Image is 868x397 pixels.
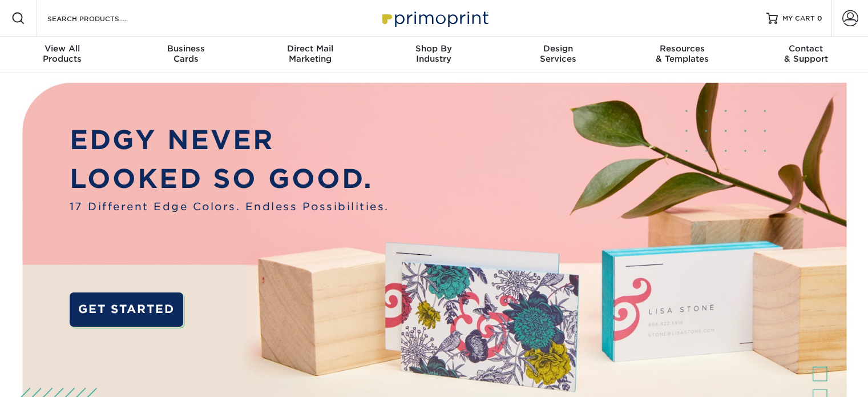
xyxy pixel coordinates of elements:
div: & Templates [620,43,744,64]
a: Contact& Support [744,37,868,73]
a: GET STARTED [70,292,183,327]
p: LOOKED SO GOOD. [70,159,389,198]
span: Contact [744,43,868,54]
span: Resources [620,43,744,54]
div: Industry [372,43,496,64]
a: Direct MailMarketing [248,37,372,73]
img: Primoprint [377,6,491,30]
span: Design [496,43,620,54]
div: Marketing [248,43,372,64]
div: Services [496,43,620,64]
div: & Support [744,43,868,64]
span: MY CART [782,14,815,23]
input: SEARCH PRODUCTS..... [46,11,158,25]
span: Business [124,43,248,54]
a: Resources& Templates [620,37,744,73]
span: 17 Different Edge Colors. Endless Possibilities. [70,199,389,214]
span: Shop By [372,43,496,54]
span: 0 [817,14,822,22]
p: EDGY NEVER [70,121,389,159]
a: DesignServices [496,37,620,73]
div: Cards [124,43,248,64]
a: Shop ByIndustry [372,37,496,73]
a: BusinessCards [124,37,248,73]
span: Direct Mail [248,43,372,54]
